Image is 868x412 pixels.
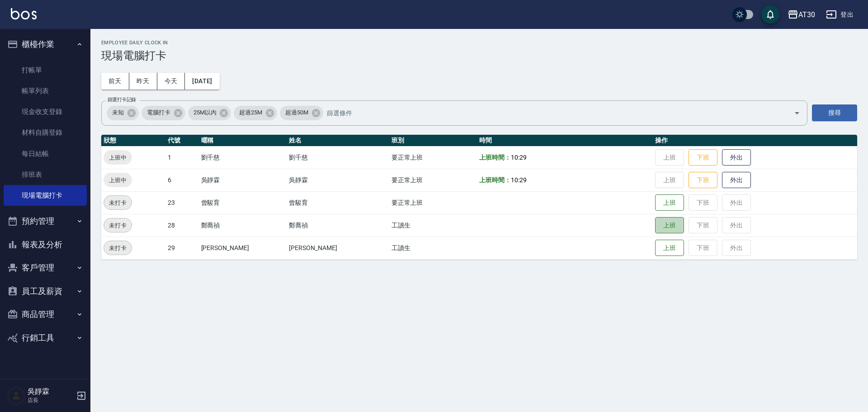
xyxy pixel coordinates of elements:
div: 未知 [107,106,139,120]
button: 上班 [655,194,684,211]
th: 代號 [165,135,199,147]
label: 篩選打卡記錄 [108,96,136,103]
span: 10:29 [511,176,527,184]
a: 現場電腦打卡 [4,185,87,206]
td: 6 [165,169,199,191]
span: 電腦打卡 [142,108,176,117]
button: AT30 [784,5,819,24]
button: 櫃檯作業 [4,33,87,56]
td: 劉千慈 [199,146,287,169]
button: 上班 [655,217,684,234]
td: 鄭喬禎 [287,214,389,237]
button: 今天 [157,73,185,90]
button: 行銷工具 [4,326,87,350]
td: 工讀生 [389,237,477,259]
button: 下班 [689,149,717,166]
p: 店長 [28,396,74,404]
img: Person [7,387,25,405]
button: 上班 [655,240,684,256]
td: 吳靜霖 [287,169,389,191]
b: 上班時間： [479,154,511,161]
button: 報表及分析 [4,233,87,256]
button: 外出 [722,149,751,166]
div: 電腦打卡 [142,106,185,120]
td: 1 [165,146,199,169]
button: 外出 [722,172,751,189]
td: 鄭喬禎 [199,214,287,237]
span: 上班中 [104,153,132,162]
span: 上班中 [104,175,132,185]
button: 商品管理 [4,303,87,326]
a: 帳單列表 [4,81,87,101]
h2: Employee Daily Clock In [101,40,857,46]
h3: 現場電腦打卡 [101,49,857,62]
th: 操作 [653,135,857,147]
div: 25M以內 [188,106,231,120]
button: 員工及薪資 [4,279,87,303]
button: 登出 [822,6,857,23]
td: 曾駿育 [199,191,287,214]
span: 未打卡 [104,198,132,208]
td: 劉千慈 [287,146,389,169]
div: 超過50M [280,106,323,120]
div: 超過25M [234,106,277,120]
span: 未打卡 [104,243,132,253]
span: 超過25M [234,108,268,117]
h5: 吳靜霖 [28,387,74,396]
th: 班別 [389,135,477,147]
td: [PERSON_NAME] [199,237,287,259]
th: 狀態 [101,135,165,147]
b: 上班時間： [479,176,511,184]
span: 10:29 [511,154,527,161]
button: [DATE] [185,73,219,90]
button: 搜尋 [812,104,857,121]
button: save [761,5,779,24]
button: 前天 [101,73,129,90]
td: 要正常上班 [389,191,477,214]
button: 昨天 [129,73,157,90]
a: 材料自購登錄 [4,122,87,143]
a: 排班表 [4,164,87,185]
td: 曾駿育 [287,191,389,214]
button: 下班 [689,172,717,189]
a: 現金收支登錄 [4,101,87,122]
th: 姓名 [287,135,389,147]
img: Logo [11,8,37,19]
span: 超過50M [280,108,314,117]
button: Open [790,106,804,120]
td: 要正常上班 [389,146,477,169]
span: 未打卡 [104,221,132,230]
button: 客戶管理 [4,256,87,279]
div: AT30 [798,9,815,20]
button: 預約管理 [4,209,87,233]
td: 28 [165,214,199,237]
a: 每日結帳 [4,143,87,164]
td: 工讀生 [389,214,477,237]
td: [PERSON_NAME] [287,237,389,259]
th: 時間 [477,135,653,147]
span: 未知 [107,108,129,117]
span: 25M以內 [188,108,222,117]
input: 篩選條件 [325,105,778,121]
td: 吳靜霖 [199,169,287,191]
td: 23 [165,191,199,214]
th: 暱稱 [199,135,287,147]
td: 29 [165,237,199,259]
td: 要正常上班 [389,169,477,191]
a: 打帳單 [4,60,87,81]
